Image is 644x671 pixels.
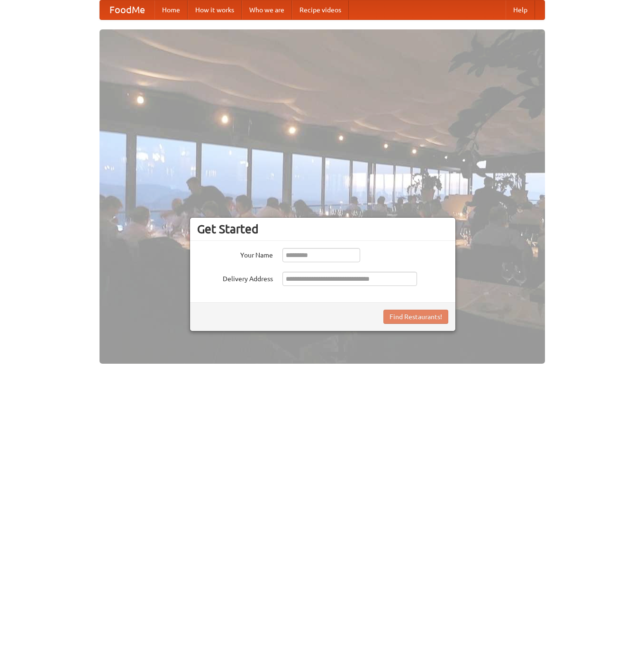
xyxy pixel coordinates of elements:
[188,0,242,19] a: How it works
[197,248,273,260] label: Your Name
[383,310,448,324] button: Find Restaurants!
[292,0,349,19] a: Recipe videos
[197,272,273,284] label: Delivery Address
[100,0,154,19] a: FoodMe
[506,0,535,19] a: Help
[242,0,292,19] a: Who we are
[197,222,448,236] h3: Get Started
[154,0,188,19] a: Home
